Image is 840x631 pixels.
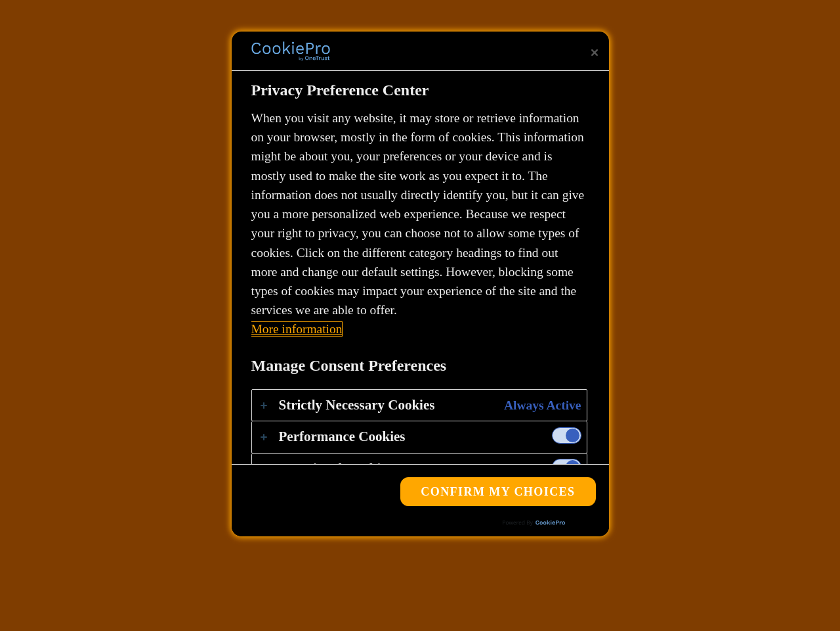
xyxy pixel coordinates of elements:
[251,322,343,336] a: More information about your privacy, opens in a new tab
[503,520,602,536] a: Powered by OneTrust Opens in a new Tab
[580,38,609,67] button: Close
[251,38,330,64] div: Company Logo
[400,477,595,506] button: Confirm My Choices
[503,520,566,526] img: Powered by OneTrust Opens in a new Tab
[232,32,609,536] div: Privacy Preference Center
[251,356,587,383] h3: Manage Consent Preferences
[251,41,330,60] img: Company Logo
[251,78,587,102] h2: Privacy Preference Center
[251,108,587,339] div: When you visit any website, it may store or retrieve information on your browser, mostly in the f...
